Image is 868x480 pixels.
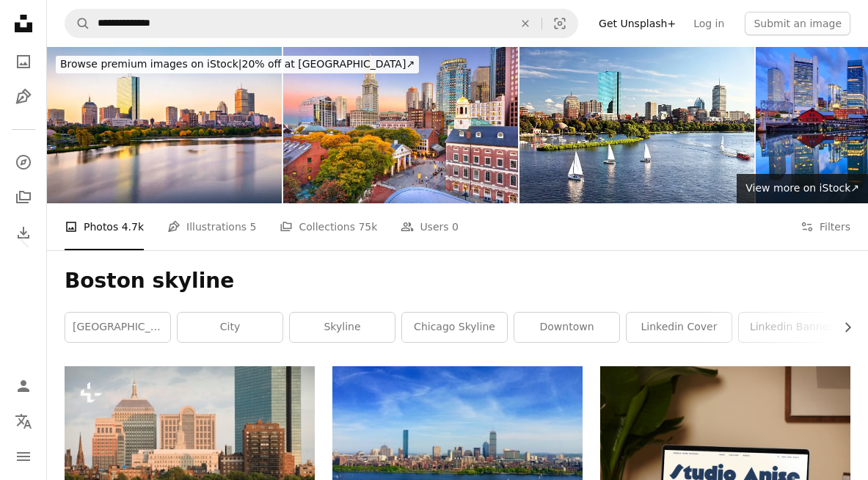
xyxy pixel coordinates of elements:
a: View more on iStock↗ [737,174,868,203]
form: Find visuals sitewide [65,9,578,38]
button: Language [9,407,38,436]
span: 5 [250,219,257,235]
img: View of the Beacon Hill and Back Bay Boston City Skyline and Charles River at Sunset, Massachuset... [47,47,282,203]
a: Get Unsplash+ [590,12,685,35]
img: Boston, Massachusetts, USA Downtown Skyline [283,47,518,203]
span: 0 [452,219,459,235]
button: Clear [509,10,541,37]
a: linkedin cover [627,313,732,342]
h1: Boston skyline [65,268,850,294]
a: Illustrations 5 [167,203,256,250]
span: Browse premium images on iStock | [60,58,241,70]
button: Menu [9,442,38,471]
a: chicago skyline [402,313,507,342]
a: Photos [9,47,38,76]
button: Filters [800,203,850,250]
button: scroll list to the right [834,313,850,342]
a: Illustrations [9,82,38,112]
a: city [178,313,282,342]
a: Browse premium images on iStock|20% off at [GEOGRAPHIC_DATA]↗ [47,47,428,82]
span: 20% off at [GEOGRAPHIC_DATA] ↗ [60,58,415,70]
a: a group of sailboats floating on top of a lake [65,443,315,457]
a: [GEOGRAPHIC_DATA] [65,313,170,342]
a: skyline [290,313,395,342]
button: Search Unsplash [65,10,90,37]
a: Log in / Sign up [9,371,38,401]
a: body of water near cityscape at daytime [332,443,583,457]
a: Next [817,170,868,310]
a: Collections 75k [280,203,377,250]
img: Sailing in Boston [519,47,754,203]
a: Log in [685,12,733,35]
a: Users 0 [401,203,459,250]
span: View more on iStock ↗ [745,182,859,194]
button: Submit an image [745,12,850,35]
span: 75k [358,219,377,235]
a: Explore [9,148,38,177]
button: Visual search [542,10,577,37]
a: downtown [514,313,619,342]
a: linkedin banner [739,313,844,342]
